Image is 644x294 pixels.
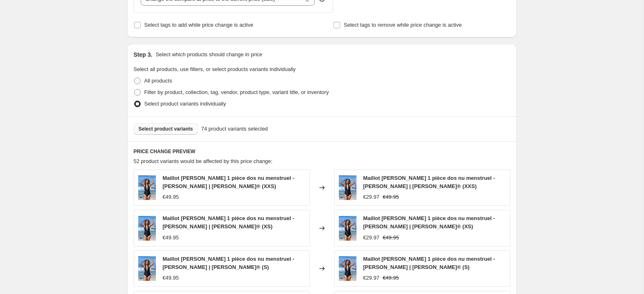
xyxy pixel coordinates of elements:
span: €49.95 [162,194,179,200]
img: lila-maillot-menstruel-une-piece_80x.webp [339,256,357,281]
span: €49.95 [383,234,399,241]
span: €29.97 [363,275,379,281]
button: Select product variants [134,123,198,135]
span: Select product variants individually [144,101,226,107]
img: lila-maillot-menstruel-une-piece_80x.webp [138,175,156,200]
span: €49.95 [162,234,179,241]
h2: Step 3. [134,51,153,59]
span: Select tags to remove while price change is active [344,22,462,28]
span: Maillot [PERSON_NAME] 1 pièce dos nu menstruel - [PERSON_NAME] | [PERSON_NAME]® (XXS) [162,175,294,189]
span: Select all products, use filters, or select products variants individually [134,66,296,72]
span: Select tags to add while price change is active [144,22,253,28]
span: €49.95 [383,275,399,281]
span: Maillot [PERSON_NAME] 1 pièce dos nu menstruel - [PERSON_NAME] | [PERSON_NAME]® (XS) [363,215,495,230]
img: lila-maillot-menstruel-une-piece_80x.webp [339,216,357,241]
span: 52 product variants would be affected by this price change: [134,158,273,164]
span: Maillot [PERSON_NAME] 1 pièce dos nu menstruel - [PERSON_NAME] | [PERSON_NAME]® (S) [162,256,294,270]
span: €29.97 [363,234,379,241]
span: Maillot [PERSON_NAME] 1 pièce dos nu menstruel - [PERSON_NAME] | [PERSON_NAME]® (XS) [162,215,294,230]
img: lila-maillot-menstruel-une-piece_80x.webp [339,175,357,200]
h6: PRICE CHANGE PREVIEW [134,148,510,155]
span: 74 product variants selected [201,125,268,133]
span: Select product variants [139,126,193,132]
span: All products [144,78,172,84]
span: Filter by product, collection, tag, vendor, product type, variant title, or inventory [144,89,329,95]
img: lila-maillot-menstruel-une-piece_80x.webp [138,216,156,241]
p: Select which products should change in price [155,51,262,59]
span: €49.95 [162,275,179,281]
span: Maillot [PERSON_NAME] 1 pièce dos nu menstruel - [PERSON_NAME] | [PERSON_NAME]® (S) [363,256,495,270]
img: lila-maillot-menstruel-une-piece_80x.webp [138,256,156,281]
span: €49.95 [383,194,399,200]
span: Maillot [PERSON_NAME] 1 pièce dos nu menstruel - [PERSON_NAME] | [PERSON_NAME]® (XXS) [363,175,495,189]
span: €29.97 [363,194,379,200]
